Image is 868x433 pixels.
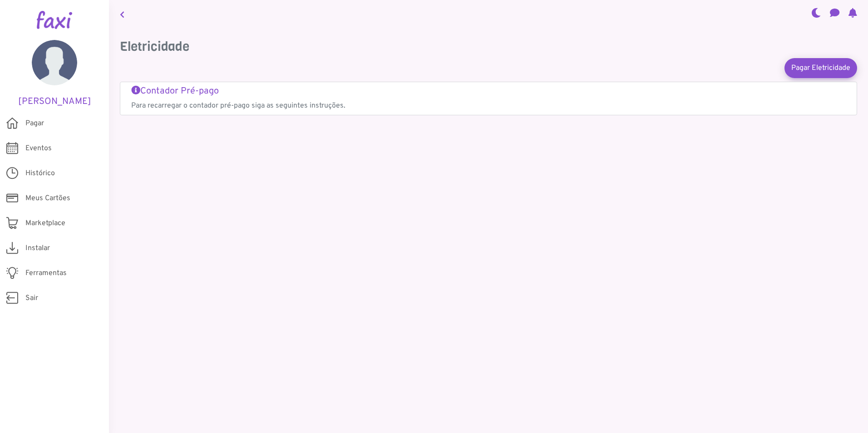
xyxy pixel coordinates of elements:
[25,293,38,304] span: Sair
[14,40,95,107] a: [PERSON_NAME]
[131,86,846,97] h5: Contador Pré-pago
[25,193,70,204] span: Meus Cartões
[25,118,44,129] span: Pagar
[25,268,67,279] span: Ferramentas
[784,58,857,78] a: Pagar Eletricidade
[120,39,857,54] h3: Eletricidade
[131,86,846,111] a: Contador Pré-pago Para recarregar o contador pré-pago siga as seguintes instruções.
[14,96,95,107] h5: [PERSON_NAME]
[25,243,50,254] span: Instalar
[25,143,52,154] span: Eventos
[131,100,846,111] p: Para recarregar o contador pré-pago siga as seguintes instruções.
[25,218,65,229] span: Marketplace
[25,168,55,179] span: Histórico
